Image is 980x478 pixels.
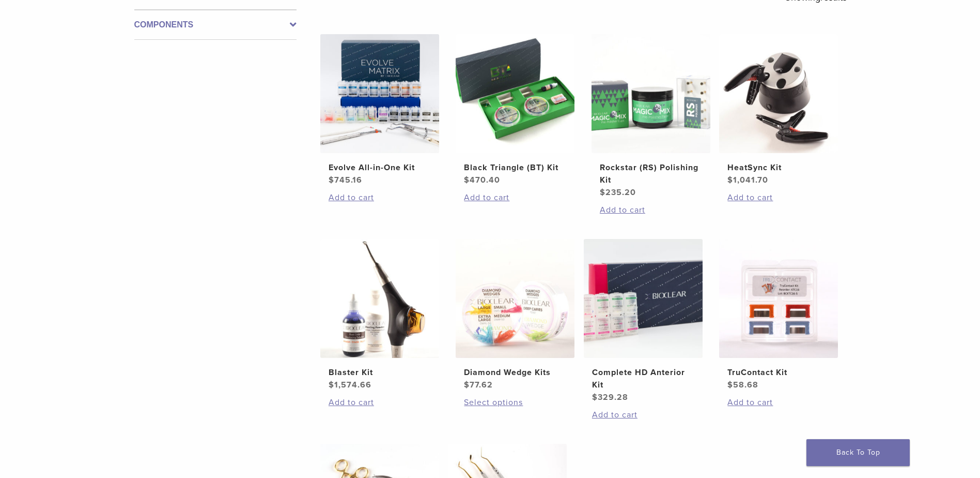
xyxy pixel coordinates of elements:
span: $ [600,187,605,198]
img: Diamond Wedge Kits [456,239,574,358]
a: Select options for “Diamond Wedge Kits” [464,396,566,409]
a: Rockstar (RS) Polishing KitRockstar (RS) Polishing Kit $235.20 [591,34,711,199]
img: Rockstar (RS) Polishing Kit [592,34,710,153]
h2: Evolve All-in-One Kit [329,161,431,174]
bdi: 745.16 [329,175,362,185]
bdi: 77.62 [464,380,493,390]
h2: Diamond Wedge Kits [464,366,566,379]
img: HeatSync Kit [719,34,838,153]
img: TruContact Kit [719,239,838,358]
a: Add to cart: “HeatSync Kit” [727,191,830,204]
a: Complete HD Anterior KitComplete HD Anterior Kit $329.28 [583,239,704,404]
span: $ [592,392,598,402]
a: Add to cart: “Blaster Kit” [329,396,431,409]
bdi: 1,041.70 [727,175,768,185]
span: $ [727,175,733,185]
bdi: 1,574.66 [329,380,371,390]
a: Blaster KitBlaster Kit $1,574.66 [320,239,440,391]
span: $ [329,380,334,390]
label: Components [134,19,297,31]
a: Evolve All-in-One KitEvolve All-in-One Kit $745.16 [320,34,440,186]
img: Blaster Kit [320,239,439,358]
a: Add to cart: “TruContact Kit” [727,396,830,409]
h2: Blaster Kit [329,366,431,379]
bdi: 235.20 [600,187,636,198]
img: Black Triangle (BT) Kit [456,34,574,153]
bdi: 58.68 [727,380,758,390]
h2: Complete HD Anterior Kit [592,366,694,391]
span: $ [727,380,733,390]
a: Add to cart: “Rockstar (RS) Polishing Kit” [600,204,702,216]
a: Black Triangle (BT) KitBlack Triangle (BT) Kit $470.40 [455,34,575,186]
h2: HeatSync Kit [727,161,830,174]
h2: Rockstar (RS) Polishing Kit [600,161,702,186]
bdi: 329.28 [592,392,628,402]
a: Add to cart: “Black Triangle (BT) Kit” [464,191,566,204]
a: Diamond Wedge KitsDiamond Wedge Kits $77.62 [455,239,575,391]
h2: Black Triangle (BT) Kit [464,161,566,174]
bdi: 470.40 [464,175,500,185]
span: $ [464,380,470,390]
a: Add to cart: “Complete HD Anterior Kit” [592,409,694,421]
a: Back To Top [806,439,910,466]
h2: TruContact Kit [727,366,830,379]
a: Add to cart: “Evolve All-in-One Kit” [329,191,431,204]
img: Evolve All-in-One Kit [320,34,439,153]
span: $ [329,175,334,185]
img: Complete HD Anterior Kit [584,239,703,358]
span: $ [464,175,470,185]
a: HeatSync KitHeatSync Kit $1,041.70 [719,34,839,186]
a: TruContact KitTruContact Kit $58.68 [719,239,839,391]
